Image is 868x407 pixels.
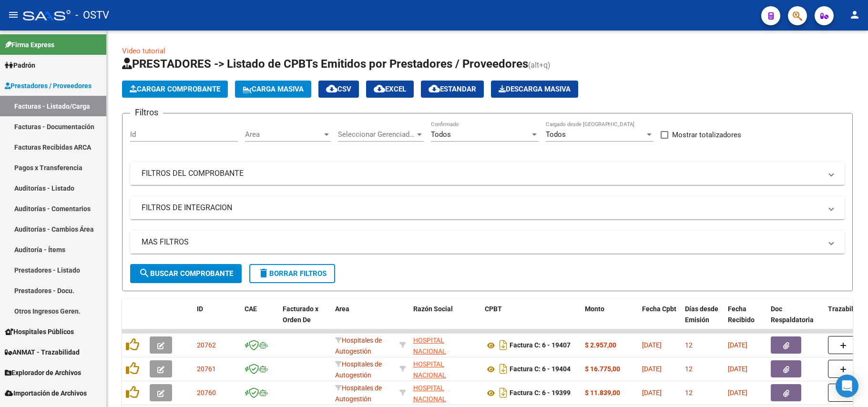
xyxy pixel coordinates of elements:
div: 30635976809 [413,383,477,403]
strong: $ 2.957,00 [585,341,616,349]
span: Razón Social [413,305,453,313]
datatable-header-cell: Fecha Recibido [724,299,767,341]
span: Importación de Archivos [5,388,87,398]
datatable-header-cell: CPBT [481,299,581,341]
span: 20760 [197,389,216,397]
span: Facturado x Orden De [283,305,318,324]
span: Estandar [429,85,476,93]
datatable-header-cell: CAE [241,299,279,341]
mat-icon: menu [8,9,19,20]
span: Area [335,305,349,313]
app-download-masive: Descarga masiva de comprobantes (adjuntos) [491,81,578,98]
mat-icon: cloud_download [374,83,385,94]
span: EXCEL [374,85,406,93]
span: Seleccionar Gerenciador [338,130,415,139]
span: - OSTV [75,5,109,26]
span: ANMAT - Trazabilidad [5,347,80,357]
i: Descargar documento [497,385,510,400]
span: Descarga Masiva [499,85,571,93]
span: 12 [685,341,693,349]
datatable-header-cell: Doc Respaldatoria [767,299,824,341]
button: Borrar Filtros [249,264,335,283]
span: Buscar Comprobante [139,269,233,278]
span: Explorador de Archivos [5,367,81,378]
datatable-header-cell: Facturado x Orden De [279,299,331,341]
span: Hospitales de Autogestión [335,384,382,403]
datatable-header-cell: Fecha Cpbt [638,299,681,341]
button: Descarga Masiva [491,81,578,98]
span: (alt+q) [528,61,551,70]
datatable-header-cell: Area [331,299,396,341]
h3: Filtros [130,106,163,119]
span: Hospitales de Autogestión [335,360,382,379]
mat-icon: search [139,267,150,279]
i: Descargar documento [497,361,510,376]
span: PRESTADORES -> Listado de CPBTs Emitidos por Prestadores / Proveedores [122,57,528,71]
a: Video tutorial [122,47,165,55]
mat-panel-title: FILTROS DE INTEGRACION [142,203,822,213]
button: EXCEL [366,81,414,98]
span: Doc Respaldatoria [771,305,814,324]
datatable-header-cell: ID [193,299,241,341]
span: Hospitales Públicos [5,326,74,337]
span: Todos [546,130,566,139]
span: [DATE] [642,365,662,373]
span: Hospitales de Autogestión [335,336,382,355]
strong: Factura C: 6 - 19404 [510,366,571,373]
strong: $ 16.775,00 [585,365,620,373]
span: [DATE] [642,341,662,349]
mat-panel-title: MAS FILTROS [142,237,822,247]
datatable-header-cell: Días desde Emisión [681,299,724,341]
mat-icon: delete [258,267,269,279]
span: Fecha Cpbt [642,305,676,313]
span: Carga Masiva [243,85,304,93]
span: 20761 [197,365,216,373]
span: Monto [585,305,604,313]
mat-icon: cloud_download [429,83,440,94]
strong: Factura C: 6 - 19399 [510,389,571,397]
mat-icon: cloud_download [326,83,337,94]
i: Descargar documento [497,337,510,353]
span: [DATE] [728,389,747,397]
span: CSV [326,85,351,93]
div: Open Intercom Messenger [836,375,858,397]
mat-expansion-panel-header: FILTROS DE INTEGRACION [130,196,845,219]
button: CSV [318,81,359,98]
button: Cargar Comprobante [122,81,228,98]
span: Padrón [5,60,35,71]
span: HOSPITAL NACIONAL PROFESOR [PERSON_NAME] [413,360,464,400]
span: [DATE] [728,365,747,373]
button: Carga Masiva [235,81,311,98]
span: Borrar Filtros [258,269,327,278]
span: 12 [685,365,693,373]
datatable-header-cell: Monto [581,299,638,341]
span: CPBT [485,305,502,313]
strong: $ 11.839,00 [585,389,620,397]
strong: Factura C: 6 - 19407 [510,342,571,349]
span: Firma Express [5,40,54,50]
span: [DATE] [728,341,747,349]
button: Buscar Comprobante [130,264,242,283]
mat-icon: person [849,9,860,20]
span: Mostrar totalizadores [672,129,741,141]
span: Todos [431,130,451,139]
span: Trazabilidad [828,305,867,313]
span: Area [245,130,322,139]
mat-expansion-panel-header: MAS FILTROS [130,231,845,254]
span: HOSPITAL NACIONAL PROFESOR [PERSON_NAME] [413,336,464,376]
datatable-header-cell: Razón Social [409,299,481,341]
span: CAE [245,305,257,313]
span: 20762 [197,341,216,349]
span: Prestadores / Proveedores [5,81,92,91]
span: 12 [685,389,693,397]
mat-expansion-panel-header: FILTROS DEL COMPROBANTE [130,162,845,185]
span: Días desde Emisión [685,305,718,324]
span: ID [197,305,203,313]
span: Fecha Recibido [728,305,755,324]
button: Estandar [421,81,484,98]
div: 30635976809 [413,335,477,355]
div: 30635976809 [413,359,477,379]
span: [DATE] [642,389,662,397]
mat-panel-title: FILTROS DEL COMPROBANTE [142,168,822,179]
span: Cargar Comprobante [130,85,220,93]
